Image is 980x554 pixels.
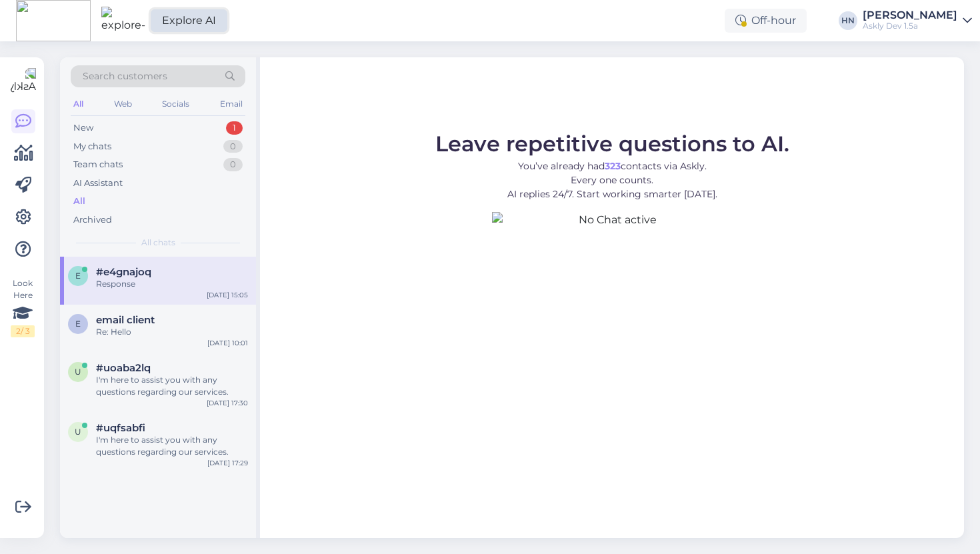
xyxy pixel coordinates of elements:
[207,338,248,348] div: [DATE] 10:01
[11,68,36,93] img: Askly Logo
[207,290,248,300] div: [DATE] 15:05
[151,9,227,32] a: Explore AI
[73,213,112,227] div: Archived
[226,121,243,135] div: 1
[435,159,789,201] p: You’ve already had contacts via Askly. Every one counts. AI replies 24/7. Start working smarter [...
[492,212,732,452] img: No Chat active
[217,95,245,113] div: Email
[75,367,81,377] span: u
[73,177,123,190] div: AI Assistant
[73,140,111,153] div: My chats
[96,374,248,398] div: I'm here to assist you with any questions regarding our services.
[96,434,248,458] div: I'm here to assist you with any questions regarding our services.
[839,11,857,30] div: HN
[96,314,155,326] span: email client
[605,160,621,172] b: 323
[75,427,81,437] span: u
[11,325,35,337] div: 2 / 3
[75,319,81,329] span: e
[101,7,145,35] img: explore-ai
[71,95,86,113] div: All
[96,362,151,374] span: #uoaba2lq
[223,158,243,171] div: 0
[207,398,248,408] div: [DATE] 17:30
[141,237,175,249] span: All chats
[96,326,248,338] div: Re: Hello
[111,95,135,113] div: Web
[159,95,192,113] div: Socials
[863,10,957,21] div: [PERSON_NAME]
[863,21,957,31] div: Askly Dev 1.5a
[73,121,93,135] div: New
[73,195,85,208] div: All
[207,458,248,468] div: [DATE] 17:29
[96,278,248,290] div: Response
[75,271,81,281] span: e
[863,10,972,31] a: [PERSON_NAME]Askly Dev 1.5a
[73,158,123,171] div: Team chats
[11,277,35,337] div: Look Here
[83,69,167,83] span: Search customers
[96,422,145,434] span: #uqfsabfi
[725,9,807,33] div: Off-hour
[223,140,243,153] div: 0
[435,131,789,157] span: Leave repetitive questions to AI.
[96,266,151,278] span: #e4gnajoq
